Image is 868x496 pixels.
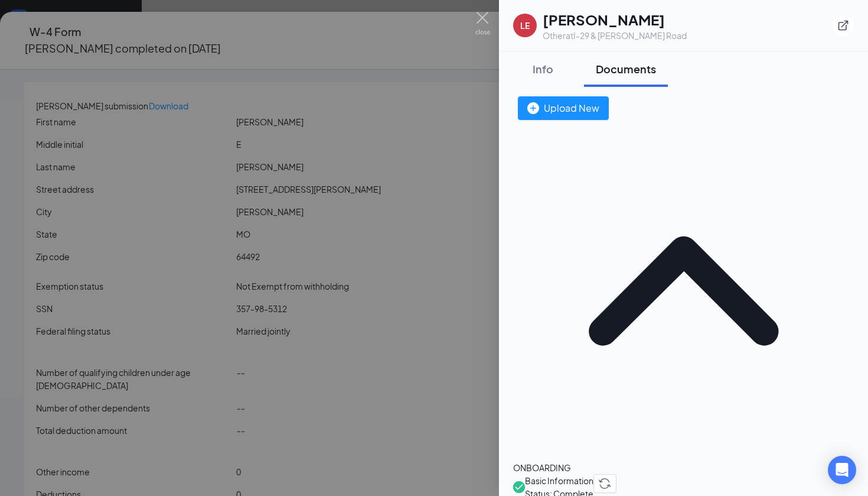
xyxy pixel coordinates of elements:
svg: ExternalLink [837,20,849,31]
div: ONBOARDING [513,461,854,474]
div: LE [520,20,530,31]
button: ExternalLink [833,15,854,36]
div: Info [525,61,560,76]
h1: [PERSON_NAME] [543,9,687,30]
div: Other at I-29 & [PERSON_NAME] Road [543,30,687,41]
svg: ChevronUp [513,120,854,461]
button: Upload New [518,96,609,120]
div: Documents [596,61,656,76]
span: Basic Information [525,474,593,487]
div: Upload New [527,101,599,115]
div: Open Intercom Messenger [828,456,856,484]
